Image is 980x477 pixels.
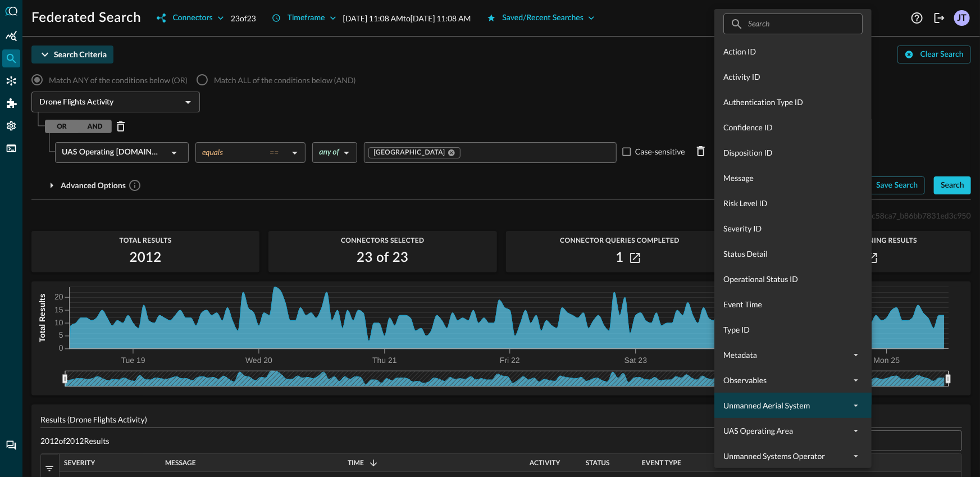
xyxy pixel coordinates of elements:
[849,348,863,362] button: expand
[714,216,872,241] div: Severity ID
[714,89,872,115] div: Authentication Type ID
[849,399,863,412] button: expand
[714,241,872,266] div: Status Detail
[714,140,872,165] div: Disposition ID
[714,266,872,292] div: Operational Status ID
[723,399,849,411] span: Unmanned Aerial System
[714,393,872,418] div: Unmanned Aerial Systemexpand
[849,374,863,387] button: expand
[849,449,863,463] button: expand
[714,317,872,342] div: Type ID
[723,450,849,462] span: Unmanned Systems Operator
[723,298,863,310] span: Event Time
[723,222,863,234] span: Severity ID
[714,342,872,367] div: Metadataexpand
[723,96,863,108] span: Authentication Type ID
[723,172,863,184] span: Message
[723,349,849,361] span: Metadata
[723,197,863,209] span: Risk Level ID
[723,71,863,83] span: Activity ID
[723,273,863,285] span: Operational Status ID
[723,121,863,133] span: Confidence ID
[714,367,872,393] div: Observablesexpand
[849,424,863,438] button: expand
[714,292,872,317] div: Event Time
[723,147,863,158] span: Disposition ID
[723,374,849,386] span: Observables
[714,165,872,190] div: Message
[723,248,863,260] span: Status Detail
[723,46,863,57] span: Action ID
[714,39,872,64] div: Action ID
[714,64,872,89] div: Activity ID
[714,190,872,216] div: Risk Level ID
[714,443,872,469] div: Unmanned Systems Operatorexpand
[723,324,863,335] span: Type ID
[723,425,849,437] span: UAS Operating Area
[714,418,872,443] div: UAS Operating Areaexpand
[748,13,837,34] input: Search
[714,115,872,140] div: Confidence ID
